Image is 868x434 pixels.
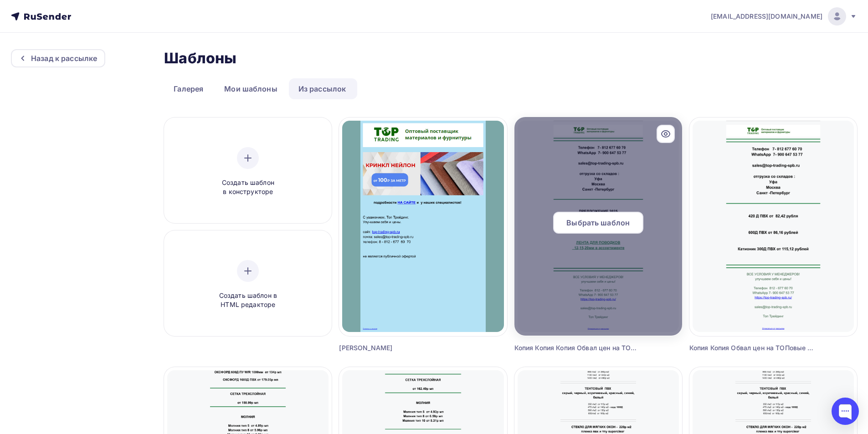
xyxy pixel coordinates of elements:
a: Из рассылок [289,78,356,99]
span: Создать шаблон в конструкторе [205,178,291,197]
div: Копия Копия Копия Обвал цен на ТОПовые позиции!!!! [514,343,640,352]
div: Копия Копия Обвал цен на ТОПовые позиции!!!! [689,343,815,352]
span: [EMAIL_ADDRESS][DOMAIN_NAME] [711,12,822,21]
span: Создать шаблон в HTML редакторе [205,291,291,310]
span: Выбрать шаблон [566,217,630,228]
div: Назад к рассылке [31,53,97,64]
a: Мои шаблоны [215,78,287,99]
a: Галерея [164,78,213,99]
div: [PERSON_NAME] [339,343,465,352]
h2: Шаблоны [164,49,236,67]
a: [EMAIL_ADDRESS][DOMAIN_NAME] [711,7,857,26]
